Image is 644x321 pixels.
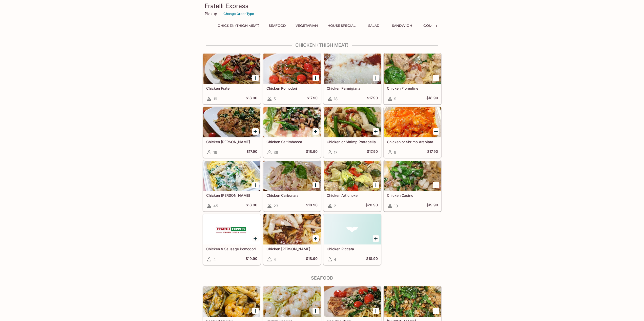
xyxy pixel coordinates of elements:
[367,149,378,155] h5: $17.90
[433,75,439,81] button: Add Chicken Florentine
[426,203,438,209] h5: $19.90
[426,96,438,102] h5: $18.90
[203,107,261,158] a: Chicken [PERSON_NAME]16$17.90
[313,308,319,314] button: Add Shrimp Scampi
[323,160,381,211] a: Chicken Artichoke2$20.90
[327,247,378,251] h5: Chicken Piccata
[274,257,276,262] span: 4
[263,214,321,244] div: Chicken Bruno
[433,182,439,188] button: Add Chicken Casino
[221,10,256,18] button: Change Order Type
[384,53,441,104] a: Chicken Florentine9$18.90
[323,214,381,265] a: Chicken Piccata4$18.90
[373,128,379,135] button: Add Chicken or Shrimp Portabella
[263,214,321,265] a: Chicken [PERSON_NAME]4$18.90
[306,256,318,262] h5: $18.90
[387,140,438,144] h5: Chicken or Shrimp Arabiata
[263,53,321,104] a: Chicken Pomodori5$17.90
[203,286,260,317] div: Seafood Combo
[373,308,379,314] button: Add Fish Alla Capri
[246,96,257,102] h5: $18.90
[334,204,336,208] span: 2
[394,150,396,155] span: 9
[266,140,318,144] h5: Chicken Saltimbocca
[334,257,336,262] span: 4
[327,140,378,144] h5: Chicken or Shrimp Portabella
[306,203,318,209] h5: $18.90
[213,204,218,208] span: 45
[384,54,441,84] div: Chicken Florentine
[433,308,439,314] button: Add Fish Basilio
[324,286,381,317] div: Fish Alla Capri
[323,53,381,104] a: Chicken Parmigiana18$17.90
[263,161,321,191] div: Chicken Carbonara
[266,22,289,29] button: Seafood
[252,75,259,81] button: Add Chicken Fratelli
[324,54,381,84] div: Chicken Parmigiana
[252,128,259,135] button: Add Chicken Basilio
[203,160,261,211] a: Chicken [PERSON_NAME]45$18.90
[384,107,441,158] a: Chicken or Shrimp Arabiata9$17.90
[263,286,321,317] div: Shrimp Scampi
[263,54,321,84] div: Chicken Pomodori
[213,257,216,262] span: 4
[205,11,217,16] p: Pickup
[203,54,260,84] div: Chicken Fratelli
[266,247,318,251] h5: Chicken [PERSON_NAME]
[384,286,441,317] div: Fish Basilio
[313,235,319,242] button: Add Chicken Bruno
[387,193,438,197] h5: Chicken Casino
[274,150,278,155] span: 38
[327,193,378,197] h5: Chicken Artichoke
[373,235,379,242] button: Add Chicken Piccata
[263,160,321,211] a: Chicken Carbonara23$18.90
[213,96,217,101] span: 19
[323,107,381,158] a: Chicken or Shrimp Portabella17$17.90
[206,140,257,144] h5: Chicken [PERSON_NAME]
[246,256,257,262] h5: $19.90
[203,42,442,48] h4: Chicken (Thigh Meat)
[365,203,378,209] h5: $20.90
[387,86,438,90] h5: Chicken Florentine
[433,128,439,135] button: Add Chicken or Shrimp Arabiata
[384,107,441,137] div: Chicken or Shrimp Arabiata
[205,2,440,10] h3: Fratelli Express
[367,96,378,102] h5: $17.90
[427,149,438,155] h5: $17.90
[394,204,398,208] span: 10
[324,161,381,191] div: Chicken Artichoke
[266,193,318,197] h5: Chicken Carbonara
[373,75,379,81] button: Add Chicken Parmigiana
[206,193,257,197] h5: Chicken [PERSON_NAME]
[203,214,261,265] a: Chicken & Sausage Pomodori4$19.90
[324,107,381,137] div: Chicken or Shrimp Portabella
[384,160,441,211] a: Chicken Casino10$19.90
[324,214,381,244] div: Chicken Piccata
[246,203,257,209] h5: $18.90
[334,96,338,101] span: 18
[307,96,318,102] h5: $17.90
[203,107,260,137] div: Chicken Basilio
[313,182,319,188] button: Add Chicken Carbonara
[384,161,441,191] div: Chicken Casino
[263,107,321,158] a: Chicken Saltimbocca38$18.90
[266,86,318,90] h5: Chicken Pomodori
[313,75,319,81] button: Add Chicken Pomodori
[252,182,259,188] button: Add Chicken Alfredo
[366,256,378,262] h5: $18.90
[325,22,358,29] button: House Special
[246,149,257,155] h5: $17.90
[213,150,217,155] span: 16
[306,149,318,155] h5: $18.90
[203,275,442,281] h4: Seafood
[252,308,259,314] button: Add Seafood Combo
[203,214,260,244] div: Chicken & Sausage Pomodori
[252,235,259,242] button: Add Chicken & Sausage Pomodori
[327,86,378,90] h5: Chicken Parmigiana
[215,22,262,29] button: Chicken (Thigh Meat)
[334,150,337,155] span: 17
[274,204,278,208] span: 23
[389,22,415,29] button: Sandwich
[206,247,257,251] h5: Chicken & Sausage Pomodori
[419,22,442,29] button: Combo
